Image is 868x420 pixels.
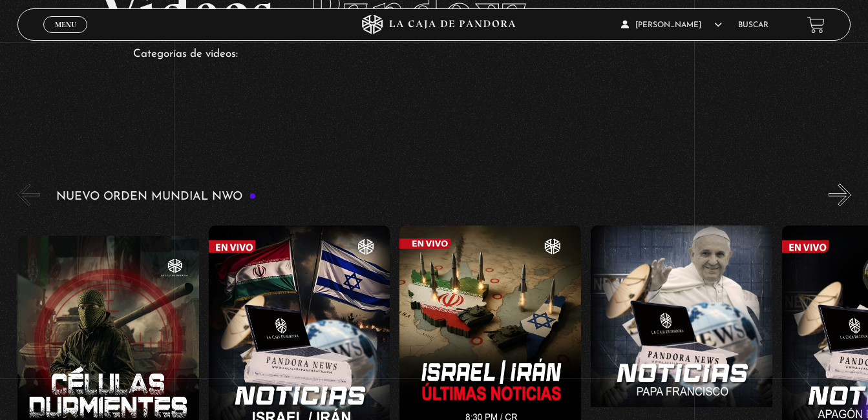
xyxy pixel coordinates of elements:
[50,32,81,41] span: Cerrar
[56,191,257,203] h3: Nuevo Orden Mundial NWO
[621,21,722,29] span: [PERSON_NAME]
[829,184,851,206] button: Next
[17,184,40,206] button: Previous
[738,21,768,29] a: Buscar
[807,16,825,34] a: View your shopping cart
[133,45,767,65] p: Categorías de videos:
[55,21,76,28] span: Menu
